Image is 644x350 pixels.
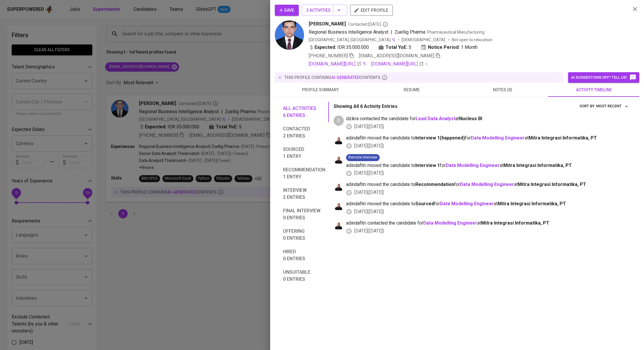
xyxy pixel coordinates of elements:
[302,5,347,16] button: 3 Activities
[427,30,485,35] span: Pharmaceutical Manufacturing
[481,220,549,226] span: Mitra Integrasi Informatika, PT
[283,248,325,262] span: Hired 0 entries
[346,143,630,149] div: [DATE] ( [DATE] )
[348,21,388,27] span: Contacted [DATE]
[461,86,545,94] span: notes (0)
[306,7,343,14] span: 3 Activities
[346,181,630,188] span: adindafitri moved the candidate to for at
[416,116,455,121] a: Lead Data Analyst
[415,201,434,206] b: Sourced
[334,115,344,126] div: D
[346,170,630,177] div: [DATE] ( [DATE] )
[409,44,411,51] span: 5
[440,201,494,206] a: Data Modelling Engineer
[346,115,630,122] span: dzikra contacted the candidate for at
[346,220,630,227] span: adindafitri contacted the candidate for at
[309,44,369,51] div: IDR 35.000.000
[421,44,478,51] div: 1 Month
[275,5,299,16] button: Save
[355,6,388,14] span: edit profile
[283,105,325,119] span: All activities 6 entries
[334,201,344,211] img: adinda.fitri@glints.com
[471,135,525,141] a: Data Modelling Engineer
[459,116,482,121] span: Nucleus BI
[283,187,325,201] span: Interview 2 entries
[415,182,454,187] b: Recommendation
[315,44,336,51] b: Expected:
[350,8,393,12] a: edit profile
[346,228,630,235] div: [DATE] ( [DATE] )
[346,162,630,169] span: adindafitri moved the candidate to for at
[346,208,630,215] div: [DATE] ( [DATE] )
[369,86,454,94] span: resume
[346,201,630,207] span: adindafitri moved the candidate to for at
[415,163,440,168] b: Interview 1
[391,29,392,36] span: |
[428,44,460,51] b: Notice Period:
[371,61,424,68] a: [DOMAIN_NAME][URL]
[595,102,630,111] button: sort by
[275,20,304,50] img: 4447d4d487edb6e8548d76de084e5a15.jpg
[284,75,381,80] p: this profile contains contents
[283,207,325,221] span: Final interview 0 entries
[382,21,388,27] svg: By Batam recruiter
[579,104,595,108] span: sort by
[283,146,325,160] span: Sourced 1 entry
[460,182,514,187] a: Data Modelling Engineer
[309,29,388,35] span: Regional Business Intelligence Analyst
[331,75,360,80] span: AI-generated
[350,5,393,16] button: edit profile
[346,155,380,160] span: Remote interview
[334,220,344,230] img: adinda.fitri@glints.com
[334,181,344,192] img: adinda.fitri@glints.com
[283,228,325,242] span: Offering 0 entries
[415,135,465,141] b: Interview 1 ( happened )
[334,103,397,110] p: Showing All 6 Activity Entries
[395,29,425,35] span: Zuellig Pharma
[446,163,500,168] a: Data Modelling Engineer
[280,7,294,14] span: Save
[571,74,636,81] span: AI suggestions off? Tell us!
[504,163,572,168] span: Mitra Integrasi Informatika, PT
[309,61,361,68] a: [DOMAIN_NAME][URL]
[386,44,407,51] b: Total YoE:
[278,86,362,94] span: profile summary
[346,189,630,196] div: [DATE] ( [DATE] )
[334,135,344,145] img: adinda.fitri@glints.com
[552,86,636,94] span: activity timeline
[309,53,348,58] span: [PHONE_NUMBER]
[498,201,566,206] span: Mitra Integrasi Informatika, PT
[362,61,367,66] img: magic_wand.svg
[391,37,396,42] img: magic_wand.svg
[423,220,477,226] a: Data Modelling Engineer
[346,123,630,130] div: [DATE] ( [DATE] )
[596,103,629,110] span: Most Recent
[402,37,446,43] span: [DEMOGRAPHIC_DATA]
[283,269,325,283] span: Unsuitable 0 entries
[334,154,344,164] img: adinda.fitri@glints.com
[283,125,325,139] span: Contacted 2 entries
[518,182,586,187] span: Mitra Integrasi Informatika, PT
[309,37,396,43] div: [GEOGRAPHIC_DATA], [GEOGRAPHIC_DATA]
[529,135,597,141] span: Mitra Integrasi Informatika, PT
[309,20,346,27] span: [PERSON_NAME]
[568,72,639,83] button: AI suggestions off? Tell us!
[359,53,434,58] span: [EMAIL_ADDRESS][DOMAIN_NAME]
[452,37,492,43] p: Not open to relocation
[346,135,630,142] span: adindafitri moved the candidate to for at
[283,166,325,180] span: Recommendation 1 entry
